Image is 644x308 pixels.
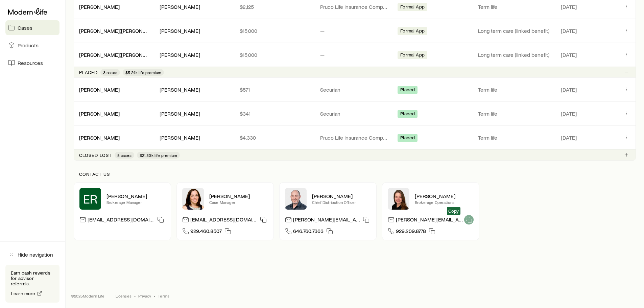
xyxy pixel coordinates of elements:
[400,28,425,35] span: Formal App
[83,192,97,206] span: ER
[5,55,59,70] a: Resources
[209,193,268,199] p: [PERSON_NAME]
[79,152,112,158] p: Closed lost
[240,110,309,117] p: $341
[117,152,132,158] span: 8 cases
[79,134,120,141] a: [PERSON_NAME]
[79,27,149,34] div: [PERSON_NAME]([PERSON_NAME])
[79,110,120,117] a: [PERSON_NAME]
[285,188,307,210] img: Dan Pierson
[79,3,120,10] div: [PERSON_NAME]
[18,60,43,66] span: Resources
[11,291,35,296] span: Learn more
[478,27,553,34] p: Long term care (linked benefit)
[106,193,165,199] p: [PERSON_NAME]
[160,86,200,93] div: [PERSON_NAME]
[561,110,577,117] span: [DATE]
[5,38,59,53] a: Products
[190,216,257,225] p: [EMAIL_ADDRESS][DOMAIN_NAME]
[400,111,415,118] span: Placed
[415,193,474,199] p: [PERSON_NAME]
[18,42,39,49] span: Products
[103,70,117,75] span: 3 cases
[88,216,154,225] p: [EMAIL_ADDRESS][DOMAIN_NAME]
[106,199,165,205] p: Brokerage Manager
[312,199,371,205] p: Chief Distribution Officer
[79,51,149,58] div: [PERSON_NAME]([PERSON_NAME])
[388,188,409,210] img: Ellen Wall
[478,110,553,117] p: Term life
[400,4,425,11] span: Formal App
[5,20,59,35] a: Cases
[138,293,151,299] a: Privacy
[240,3,309,10] p: $2,125
[79,171,630,177] p: Contact us
[415,199,474,205] p: Brokerage Operations
[561,134,577,141] span: [DATE]
[11,270,54,286] p: Earn cash rewards for advisor referrals.
[320,134,390,141] p: Pruco Life Insurance Company
[79,86,120,93] div: [PERSON_NAME]
[561,51,577,58] span: [DATE]
[240,134,309,141] p: $4,330
[125,70,161,75] span: $5.24k life premium
[71,293,105,299] p: © 2025 Modern Life
[293,216,360,225] p: [PERSON_NAME][EMAIL_ADDRESS][DOMAIN_NAME]
[79,27,163,34] a: [PERSON_NAME]([PERSON_NAME])
[400,52,425,59] span: Formal App
[478,134,553,141] p: Term life
[79,3,120,10] a: [PERSON_NAME]
[478,86,553,93] p: Term life
[190,228,222,237] span: 929.460.8507
[561,3,577,10] span: [DATE]
[312,193,371,199] p: [PERSON_NAME]
[320,27,390,34] p: —
[134,293,136,299] span: •
[158,293,169,299] a: Terms
[320,110,390,117] p: Securian
[396,216,463,225] p: [PERSON_NAME][EMAIL_ADDRESS][DOMAIN_NAME]
[79,86,120,93] a: [PERSON_NAME]
[240,51,309,58] p: $15,000
[478,3,553,10] p: Term life
[160,51,200,58] div: [PERSON_NAME]
[400,135,415,142] span: Placed
[240,27,309,34] p: $15,000
[561,27,577,34] span: [DATE]
[209,199,268,205] p: Case Manager
[561,86,577,93] span: [DATE]
[478,51,553,58] p: Long term care (linked benefit)
[140,152,177,158] span: $21.30k life premium
[160,110,200,117] div: [PERSON_NAME]
[320,86,390,93] p: Securian
[79,70,98,75] p: Placed
[400,87,415,94] span: Placed
[79,51,163,58] a: [PERSON_NAME]([PERSON_NAME])
[396,228,426,237] span: 929.209.8778
[160,134,200,141] div: [PERSON_NAME]
[154,293,155,299] span: •
[320,51,390,58] p: —
[79,110,120,117] div: [PERSON_NAME]
[182,188,204,210] img: Heather McKee
[5,265,59,303] div: Earn cash rewards for advisor referrals.Learn more
[320,3,390,10] p: Pruco Life Insurance Company
[293,228,324,237] span: 646.760.7363
[5,247,59,262] button: Hide navigation
[79,134,120,141] div: [PERSON_NAME]
[160,3,200,10] div: [PERSON_NAME]
[18,24,32,31] span: Cases
[160,27,200,34] div: [PERSON_NAME]
[240,86,309,93] p: $571
[116,293,132,299] a: Licenses
[18,251,53,258] span: Hide navigation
